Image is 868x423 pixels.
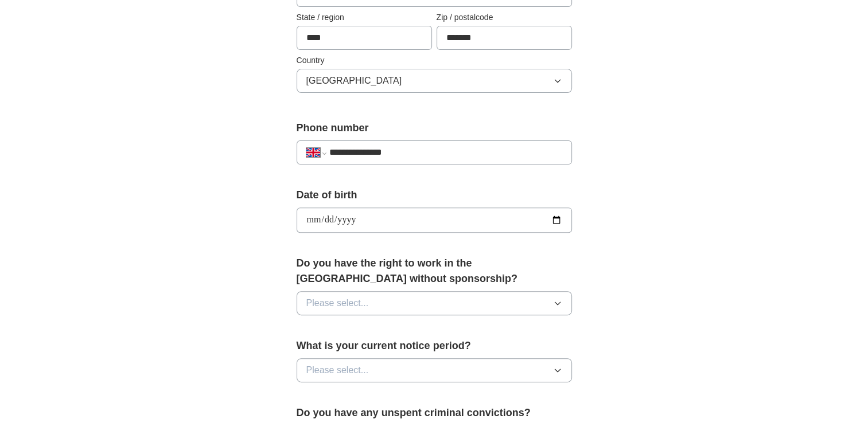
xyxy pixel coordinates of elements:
[297,256,572,287] label: Do you have the right to work in the [GEOGRAPHIC_DATA] without sponsorship?
[297,291,572,315] button: Please select...
[297,69,572,93] button: [GEOGRAPHIC_DATA]
[297,187,572,203] label: Date of birth
[297,338,572,354] label: What is your current notice period?
[297,405,572,421] label: Do you have any unspent criminal convictions?
[297,120,572,136] label: Phone number
[306,363,369,377] span: Please select...
[437,11,572,23] label: Zip / postalcode
[306,296,369,310] span: Please select...
[297,54,572,66] label: Country
[297,358,572,382] button: Please select...
[297,11,432,23] label: State / region
[306,74,402,88] span: [GEOGRAPHIC_DATA]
